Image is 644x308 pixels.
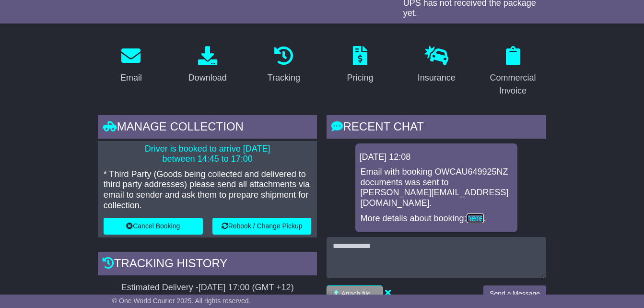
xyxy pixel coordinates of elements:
p: * Third Party (Goods being collected and delivered to third party addresses) please send all atta... [104,169,312,211]
div: Manage collection [98,115,317,141]
span: © One World Courier 2025. All rights reserved. [112,297,251,305]
p: Driver is booked to arrive [DATE] between 14:45 to 17:00 [104,144,312,165]
p: More details about booking: . [360,213,513,224]
div: [DATE] 12:08 [359,152,514,163]
div: Commercial Invoice [486,71,540,97]
div: Estimated Delivery - [98,283,317,293]
div: Download [188,71,227,84]
a: Email [114,43,148,88]
div: RECENT CHAT [327,115,546,141]
a: Insurance [411,43,462,88]
a: Commercial Invoice [480,43,546,101]
button: Cancel Booking [104,218,203,235]
a: Tracking [261,43,306,88]
div: [DATE] 17:00 (GMT +12) [199,283,294,293]
p: Email with booking OWCAU649925NZ documents was sent to [PERSON_NAME][EMAIL_ADDRESS][DOMAIN_NAME]. [360,167,513,208]
a: here [467,213,484,223]
div: Insurance [418,71,456,84]
div: Email [120,71,142,84]
a: Pricing [341,43,380,88]
div: Tracking history [98,252,317,278]
div: Tracking [268,71,300,84]
button: Rebook / Change Pickup [212,218,312,235]
a: Download [182,43,233,88]
button: Send a Message [483,285,546,302]
div: Pricing [347,71,374,84]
